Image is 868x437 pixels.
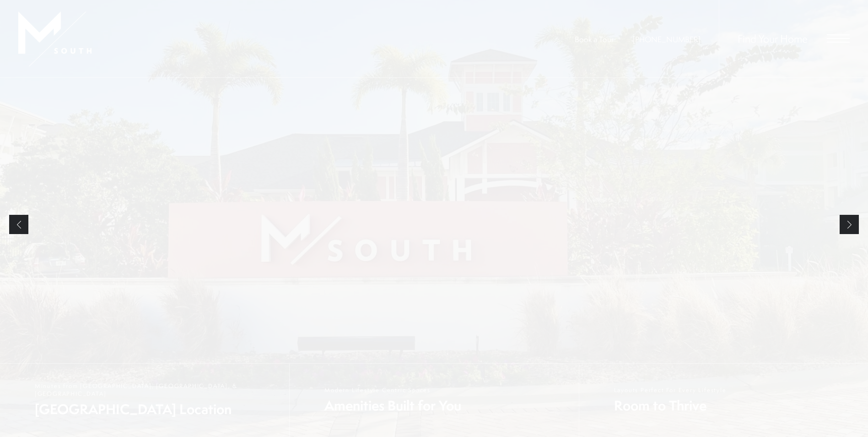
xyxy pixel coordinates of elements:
[633,34,701,44] span: [PHONE_NUMBER]
[614,386,727,394] span: Layouts Perfect For Every Lifestyle
[35,382,280,398] span: Minutes from [GEOGRAPHIC_DATA], [GEOGRAPHIC_DATA], & [GEOGRAPHIC_DATA]
[840,215,859,234] a: Next
[324,396,461,415] span: Amenities Built for You
[324,386,461,394] span: Modern Lifestyle Centric Spaces
[35,400,280,419] span: [GEOGRAPHIC_DATA] Location
[289,364,578,437] a: Modern Lifestyle Centric Spaces
[614,396,727,415] span: Room to Thrive
[9,215,28,234] a: Previous
[738,31,808,46] a: Find Your Home
[575,34,614,44] a: Book a Tour
[633,34,701,44] a: Call Us at 813-570-8014
[827,34,850,43] button: Open Menu
[18,11,92,66] img: MSouth
[579,364,868,437] a: Layouts Perfect For Every Lifestyle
